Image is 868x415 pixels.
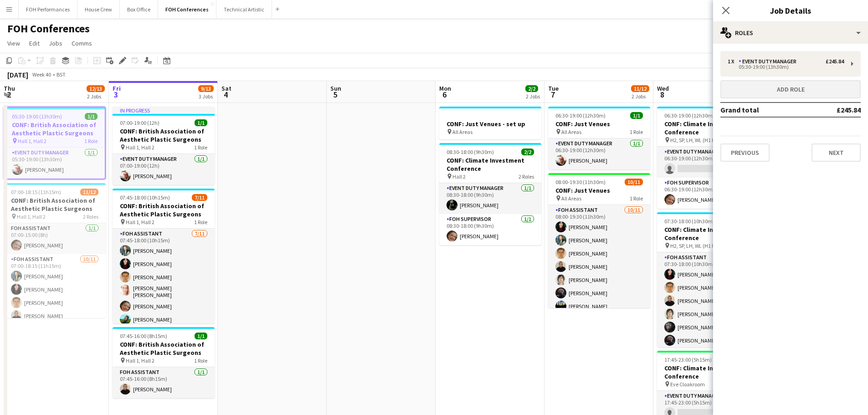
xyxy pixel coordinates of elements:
app-job-card: 06:30-19:00 (12h30m)1/1CONF: Just Venues All Areas1 RoleEvent Duty Manager1/106:30-19:00 (12h30m)... [548,107,650,169]
h3: CONF: Climate Investment Conference [657,364,759,380]
div: 05:30-19:00 (13h30m)1/1CONF: British Association of Aesthetic Plastic Surgeons Hall 1, Hall 21 Ro... [4,107,106,179]
div: Roles [713,22,868,44]
div: 2 Jobs [526,93,540,100]
td: £245.84 [806,102,861,117]
span: Thu [4,84,15,92]
button: Next [812,143,861,162]
span: 11/12 [80,189,98,195]
span: Hall 1, Hall 2 [126,219,154,225]
app-job-card: 07:45-16:00 (8h15m)1/1CONF: British Association of Aesthetic Plastic Surgeons Hall 1, Hall 21 Rol... [113,327,215,398]
a: Edit [26,37,43,49]
div: 1 x [728,58,739,65]
h3: Job Details [713,5,868,16]
app-card-role: FOH Assistant7/907:30-18:00 (10h30m)[PERSON_NAME][PERSON_NAME][PERSON_NAME][PERSON_NAME][PERSON_N... [657,252,759,389]
span: 2/2 [525,85,538,92]
span: 07:45-18:00 (10h15m) [120,194,170,201]
h3: CONF: Climate Investment Conference [657,120,759,136]
span: 05:30-19:00 (13h30m) [12,113,62,120]
span: All Areas [452,128,473,135]
div: 07:45-18:00 (10h15m)7/11CONF: British Association of Aesthetic Plastic Surgeons Hall 1, Hall 21 R... [113,189,215,323]
a: Comms [68,37,96,49]
div: 2 Jobs [632,93,649,100]
span: Sun [330,84,341,92]
app-job-card: 07:00-18:15 (11h15m)11/12CONF: British Association of Aesthetic Plastic Surgeons Hall 1, Hall 22 ... [4,183,106,318]
span: 1 Role [84,138,98,144]
h3: CONF: British Association of Aesthetic Plastic Surgeons [113,127,215,143]
span: 4 [220,89,231,100]
button: Technical Artistic [216,0,272,18]
span: 1 Role [194,219,207,225]
app-job-card: 08:30-18:00 (9h30m)2/2CONF: Climate Investment Conference Hall 22 RolesEvent Duty Manager1/108:30... [439,143,541,245]
h3: CONF: Just Venues [548,186,650,195]
span: 11/12 [631,85,649,92]
h3: CONF: British Association of Aesthetic Plastic Surgeons [5,121,105,137]
span: Sat [221,84,231,92]
app-card-role: FOH Assistant7/1107:45-18:00 (10h15m)[PERSON_NAME][PERSON_NAME][PERSON_NAME][PERSON_NAME] [PERSON... [113,229,215,395]
span: 7 [547,89,559,100]
div: 06:30-19:00 (12h30m)1/2CONF: Climate Investment Conference H2, SP, LH, WL (H1 Filming only)2 Role... [657,107,759,209]
span: Hall 1, Hall 2 [126,357,154,364]
span: 1/1 [195,333,207,339]
span: Comms [72,39,92,47]
h3: CONF: Just Venues [548,120,650,128]
span: All Areas [561,128,581,135]
app-card-role: FOH Supervisor1/106:30-19:00 (12h30m)[PERSON_NAME] [657,178,759,209]
button: Previous [720,143,770,162]
span: 1 Role [194,144,207,151]
span: 7/11 [192,194,207,201]
span: 3 [111,89,121,100]
div: [DATE] [7,70,28,79]
button: FOH Performances [19,0,77,18]
span: 8 [656,89,669,100]
span: Eve Cloakroom [670,381,705,388]
span: 2 Roles [519,173,534,180]
span: Fri [113,84,121,92]
div: In progress [113,107,215,114]
div: Event Duty Manager [739,58,800,65]
span: 12/13 [87,85,105,92]
div: 2 Jobs [87,93,104,100]
span: 1/1 [630,112,643,119]
div: BST [56,71,66,78]
div: 3 Jobs [199,93,213,100]
span: 2/2 [521,149,534,155]
span: 06:30-19:00 (12h30m) [555,112,606,119]
a: Jobs [45,37,66,49]
div: In progress07:00-19:00 (12h)1/1CONF: British Association of Aesthetic Plastic Surgeons Hall 1, Ha... [113,107,215,185]
app-card-role: FOH Assistant1/107:45-16:00 (8h15m)[PERSON_NAME] [113,367,215,398]
span: Hall 2 [452,173,466,180]
app-job-card: 07:30-18:00 (10h30m)7/9CONF: Climate Investment Conference H2, SP, LH, WL (H1 Filming only)1 Role... [657,212,759,347]
span: Edit [29,39,40,47]
div: 05:30-19:00 (13h30m) [728,65,844,69]
h3: CONF: British Association of Aesthetic Plastic Surgeons [113,202,215,218]
app-card-role: Event Duty Manager1/106:30-19:00 (12h30m)[PERSON_NAME] [548,138,650,169]
span: 6 [438,89,451,100]
span: 07:30-18:00 (10h30m) [664,218,714,225]
h3: CONF: Climate Investment Conference [439,156,541,173]
span: 08:30-18:00 (9h30m) [447,149,494,155]
app-card-role: Event Duty Manager0/106:30-19:00 (12h30m) [657,147,759,178]
app-card-role: FOH Assistant10/1108:00-19:30 (11h30m)[PERSON_NAME][PERSON_NAME][PERSON_NAME][PERSON_NAME][PERSON... [548,205,650,368]
span: Hall 1, Hall 2 [18,138,46,144]
app-card-role: FOH Supervisor1/108:30-18:00 (9h30m)[PERSON_NAME] [439,214,541,245]
app-job-card: CONF: Just Venues - set up All Areas [439,107,541,139]
app-card-role: Event Duty Manager1/105:30-19:00 (13h30m)[PERSON_NAME] [5,148,105,179]
span: Hall 1, Hall 2 [17,213,46,220]
span: Hall 1, Hall 2 [126,144,154,151]
h1: FOH Conferences [7,22,90,36]
h3: CONF: Climate Investment Conference [657,225,759,242]
span: 1 Role [630,195,643,202]
span: H2, SP, LH, WL (H1 Filming only) [670,242,739,249]
span: View [7,39,20,47]
span: 2 [2,89,15,100]
app-job-card: 08:00-19:30 (11h30m)10/11CONF: Just Venues All Areas1 RoleFOH Assistant10/1108:00-19:30 (11h30m)[... [548,173,650,308]
span: 07:00-18:15 (11h15m) [11,189,61,195]
span: Wed [657,84,669,92]
span: 1/1 [85,113,98,120]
